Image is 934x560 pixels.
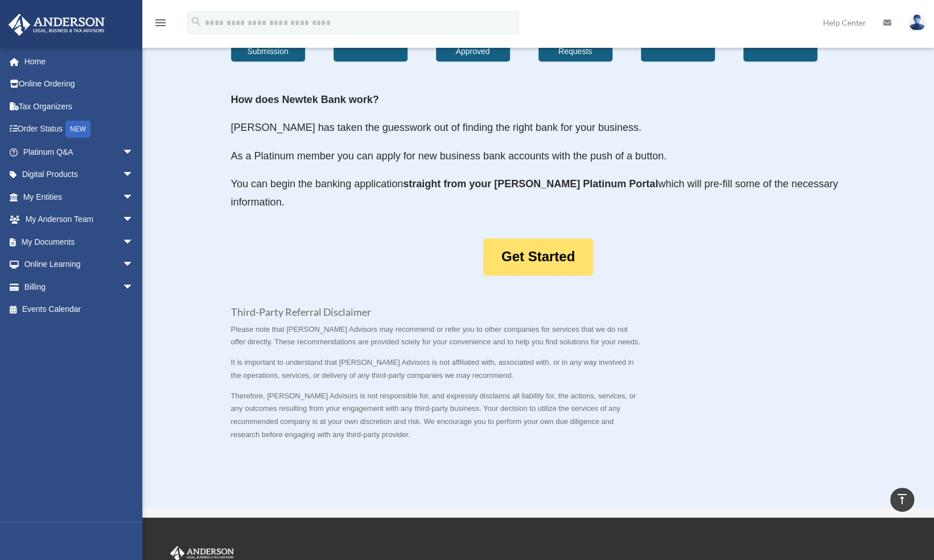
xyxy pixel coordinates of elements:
[8,275,151,298] a: Billingarrow_drop_down
[122,186,145,209] span: arrow_drop_down
[231,119,846,147] p: [PERSON_NAME] has taken the guesswork out of finding the right bank for your business.
[122,253,145,277] span: arrow_drop_down
[8,118,151,141] a: Order StatusNEW
[8,141,151,163] a: Platinum Q&Aarrow_drop_down
[8,73,151,96] a: Online Ordering
[908,14,925,31] img: User Pic
[8,253,151,276] a: Online Learningarrow_drop_down
[8,298,151,321] a: Events Calendar
[8,163,151,186] a: Digital Productsarrow_drop_down
[8,95,151,118] a: Tax Organizers
[231,307,643,323] h3: Third-Party Referral Disclaimer
[403,178,658,190] strong: straight from your [PERSON_NAME] Platinum Portal
[231,175,846,211] p: You can begin the banking application which will pre-fill some of the necessary information.
[154,20,167,30] a: menu
[231,94,379,105] strong: How does Newtek Bank work?
[65,121,90,138] div: NEW
[122,208,145,232] span: arrow_drop_down
[5,14,108,36] img: Anderson Advisors Platinum Portal
[483,238,593,275] a: Get Started
[231,390,643,442] p: Therefore, [PERSON_NAME] Advisors is not responsible for, and expressly disclaims all liability f...
[122,163,145,187] span: arrow_drop_down
[890,488,914,512] a: vertical_align_top
[122,275,145,299] span: arrow_drop_down
[231,323,643,357] p: Please note that [PERSON_NAME] Advisors may recommend or refer you to other companies for service...
[8,50,151,73] a: Home
[895,492,909,506] i: vertical_align_top
[8,208,151,231] a: My Anderson Teamarrow_drop_down
[122,141,145,164] span: arrow_drop_down
[231,147,846,176] p: As a Platinum member you can apply for new business bank accounts with the push of a button.
[231,356,643,390] p: It is important to understand that [PERSON_NAME] Advisors is not affiliated with, associated with...
[8,186,151,208] a: My Entitiesarrow_drop_down
[8,230,151,253] a: My Documentsarrow_drop_down
[190,15,203,28] i: search
[122,230,145,254] span: arrow_drop_down
[154,16,167,30] i: menu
